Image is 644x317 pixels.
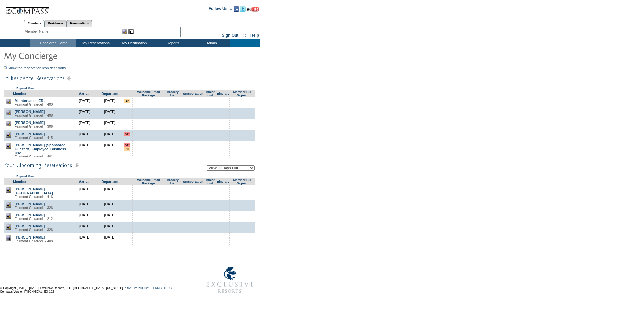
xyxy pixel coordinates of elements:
[97,222,122,233] td: [DATE]
[124,286,149,290] a: PRIVACY POLICY
[206,90,214,97] a: Guest List
[223,110,223,110] img: blank.gif
[15,195,53,199] span: Fairmont Ghirardelli - 416
[240,6,246,12] img: Follow us on Twitter
[124,143,130,147] input: VIP member
[101,92,118,96] a: Departure
[72,119,97,130] td: [DATE]
[67,20,92,27] a: Reservations
[128,29,134,34] img: Reservations
[15,103,53,106] span: Fairmont Ghirardelli - 400
[250,33,259,38] a: Help
[151,286,174,290] a: TERMS OF USE
[15,206,53,210] span: Fairmont Ghirardelli - 326
[217,180,229,183] a: Itinerary
[97,200,122,211] td: [DATE]
[79,92,91,96] a: Arrival
[222,33,238,38] a: Sign Out
[97,119,122,130] td: [DATE]
[8,66,66,70] a: Show the reservation icon definitions
[25,29,51,34] div: Member Name:
[6,224,11,230] img: view
[15,187,53,195] a: [PERSON_NAME][GEOGRAPHIC_DATA]
[44,20,67,27] a: Residences
[15,121,45,125] a: [PERSON_NAME]
[6,121,11,126] img: view
[137,90,160,97] a: Welcome Email Package
[6,110,11,115] img: view
[15,239,53,243] span: Fairmont Ghirardelli - 408
[181,180,203,183] a: Transportation
[15,143,66,155] a: [PERSON_NAME] (Sponsored Guest of) Employee, Business Use
[24,20,45,27] a: Members
[181,92,203,95] a: Transportation
[243,33,246,38] span: ::
[15,99,46,103] a: Maintenance, ER -
[15,202,45,206] a: [PERSON_NAME]
[30,39,76,47] td: Concierge Home
[4,161,205,169] img: subTtlConUpcomingReservatio.gif
[4,66,7,69] img: Show the reservation icon definitions
[15,228,53,232] span: Fairmont Ghirardelli - 326
[15,132,45,136] a: [PERSON_NAME]
[6,235,11,241] img: view
[124,147,130,151] input: There are special requests for this reservation!
[72,245,97,256] td: [DATE]
[6,2,49,15] img: Compass Home
[6,143,11,149] img: view
[15,155,53,159] span: Fairmont Ghirardelli - 401
[223,202,223,202] img: blank.gif
[15,213,45,217] a: [PERSON_NAME]
[242,202,243,202] img: blank.gif
[137,178,160,185] a: Welcome Email Package
[97,185,122,200] td: [DATE]
[97,108,122,119] td: [DATE]
[13,92,27,96] a: Member
[97,211,122,222] td: [DATE]
[72,141,97,160] td: [DATE]
[167,90,179,97] a: Grocery List
[15,110,45,114] a: [PERSON_NAME]
[72,211,97,222] td: [DATE]
[97,233,122,245] td: [DATE]
[234,8,239,12] a: Become our fan on Facebook
[97,245,122,256] td: [DATE]
[234,6,239,12] img: Become our fan on Facebook
[200,263,260,297] img: Exclusive Resorts
[15,224,45,228] a: [PERSON_NAME]
[240,8,246,12] a: Follow us on Twitter
[209,6,232,14] td: Follow Us ::
[206,178,214,185] a: Guest List
[223,224,223,224] img: blank.gif
[72,97,97,108] td: [DATE]
[97,97,122,108] td: [DATE]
